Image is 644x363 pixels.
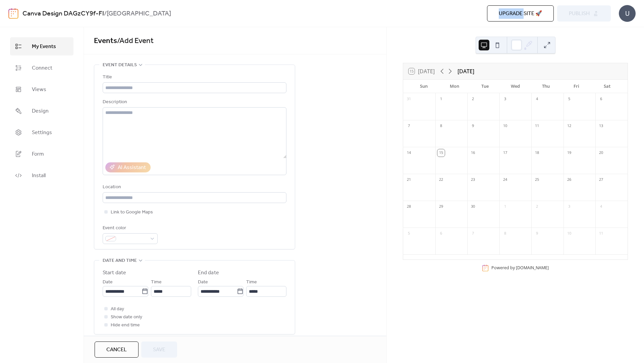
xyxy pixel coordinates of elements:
div: 24 [501,176,509,184]
div: 17 [501,149,509,157]
span: Install [32,172,46,180]
div: 20 [597,149,605,157]
span: Show date only [111,313,142,321]
div: 5 [566,95,573,103]
span: Form [32,150,44,158]
div: 25 [533,176,541,184]
span: Event details [103,61,137,69]
div: 4 [533,95,541,103]
div: 6 [597,95,605,103]
div: 27 [597,176,605,184]
div: Sat [592,80,622,93]
div: 13 [597,122,605,130]
div: 5 [405,230,413,237]
div: 6 [437,230,445,237]
div: 19 [566,149,573,157]
div: 11 [597,230,605,237]
span: Views [32,86,46,94]
a: Events [94,34,117,48]
div: 23 [469,176,477,184]
div: 10 [566,230,573,237]
div: Start date [103,269,126,277]
div: 16 [469,149,477,157]
span: Cancel [106,346,127,354]
b: / [104,7,107,20]
div: 28 [405,203,413,210]
div: Mon [439,80,470,93]
a: My Events [10,37,73,55]
a: Views [10,80,73,98]
div: 7 [405,122,413,130]
div: 3 [566,203,573,210]
div: 8 [501,230,509,237]
div: 3 [501,95,509,103]
img: logo [8,8,18,19]
div: Description [103,98,285,106]
span: Hide end time [111,321,140,329]
div: Tue [470,80,500,93]
b: [GEOGRAPHIC_DATA] [107,7,171,20]
span: Link to Google Maps [111,208,153,216]
div: 2 [469,95,477,103]
div: 1 [437,95,445,103]
span: Upgrade site 🚀 [499,10,542,18]
a: Connect [10,59,73,77]
div: 1 [501,203,509,210]
div: 9 [533,230,541,237]
a: Design [10,102,73,120]
span: Time [246,278,257,286]
div: 4 [597,203,605,210]
div: 11 [533,122,541,130]
div: 22 [437,176,445,184]
button: Cancel [95,341,139,358]
span: Design [32,107,49,115]
div: Location [103,183,285,191]
div: End date [198,269,219,277]
span: Settings [32,129,52,137]
span: Connect [32,64,52,72]
div: Fri [561,80,592,93]
button: Upgrade site 🚀 [487,5,554,22]
div: 8 [437,122,445,130]
div: 31 [405,95,413,103]
a: Install [10,166,73,185]
div: Title [103,73,285,81]
div: Event color [103,224,156,232]
a: Form [10,145,73,163]
span: Date and time [103,257,137,265]
div: 12 [566,122,573,130]
div: Powered by [491,265,549,271]
a: [DOMAIN_NAME] [516,265,549,271]
div: 26 [566,176,573,184]
a: Settings [10,123,73,142]
span: All day [111,305,124,313]
div: 18 [533,149,541,157]
div: 9 [469,122,477,130]
div: 2 [533,203,541,210]
div: U [619,5,636,22]
span: My Events [32,43,56,51]
span: Date [198,278,208,286]
div: Thu [531,80,561,93]
div: Wed [500,80,531,93]
div: [DATE] [458,67,474,75]
span: / Add Event [117,34,154,48]
div: 21 [405,176,413,184]
div: 10 [501,122,509,130]
div: Sun [409,80,439,93]
span: Date [103,278,113,286]
a: Canva Design DAGzCY9f-FI [22,7,104,20]
div: 29 [437,203,445,210]
div: 30 [469,203,477,210]
div: 7 [469,230,477,237]
span: Time [151,278,162,286]
div: 14 [405,149,413,157]
div: 15 [437,149,445,157]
